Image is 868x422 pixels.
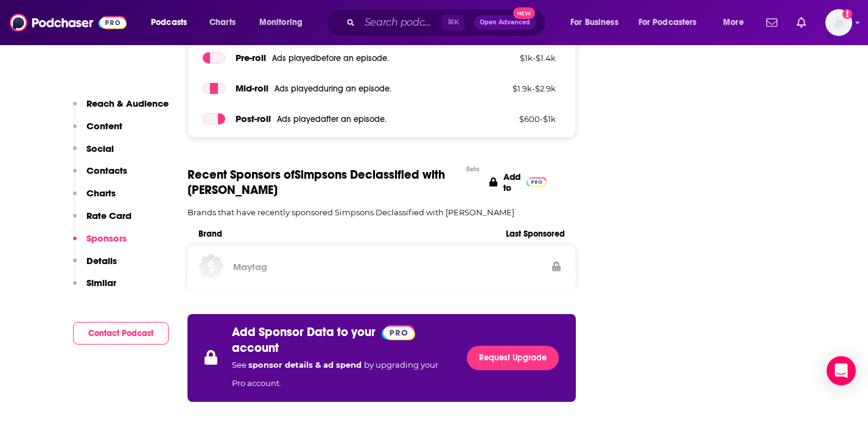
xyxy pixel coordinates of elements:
span: Charts [209,14,236,31]
span: Ads played during an episode . [275,84,391,94]
p: Social [86,143,114,154]
a: Pro website [382,324,415,340]
p: Content [86,120,122,132]
p: Charts [86,187,116,199]
p: Contacts [86,165,127,176]
span: New [513,7,535,19]
button: Open AdvancedNew [474,15,536,30]
button: Contacts [73,165,127,187]
span: Logged in as raevotta [825,9,852,36]
span: More [723,14,744,31]
a: Show notifications dropdown [792,12,811,33]
span: Post -roll [236,113,271,124]
p: See by upgrading your Pro account. [232,356,452,392]
a: Add to [489,167,547,198]
button: open menu [251,13,318,32]
span: Brand [198,229,486,239]
span: Ads played before an episode . [272,53,389,63]
img: Pro Logo [527,177,547,187]
span: Monitoring [259,14,303,31]
svg: Add a profile image [842,9,852,19]
a: Show notifications dropdown [761,12,782,33]
button: Sponsors [73,232,127,255]
button: Content [73,120,122,143]
p: Similar [86,277,116,288]
button: Social [73,143,114,165]
img: User Profile [825,9,852,36]
button: Show profile menu [825,9,852,36]
p: Brands that have recently sponsored Simpsons Declassified with [PERSON_NAME] [187,207,576,217]
button: Similar [73,277,116,299]
button: Charts [73,187,116,210]
a: Charts [201,13,243,32]
p: Rate Card [86,210,131,221]
input: Search podcasts, credits, & more... [360,13,442,32]
span: Ads played after an episode . [277,114,387,124]
a: Request Upgrade [467,346,559,370]
button: open menu [631,13,715,32]
span: sponsor details & ad spend [248,360,364,370]
span: For Business [570,14,618,31]
p: Reach & Audience [86,98,169,109]
span: Open Advanced [480,20,530,26]
span: Mid -roll [236,82,268,94]
p: Add to [503,171,520,193]
button: Details [73,255,117,277]
span: Recent Sponsors of Simpsons Declassified with [PERSON_NAME] [187,167,460,198]
p: Sponsors [86,232,127,244]
p: $ 600 - $ 1k [477,114,556,124]
button: Contact Podcast [73,322,169,345]
button: Reach & Audience [73,98,169,120]
div: Search podcasts, credits, & more... [338,9,558,37]
p: account [232,340,279,356]
img: Podchaser Pro [382,325,415,340]
div: Beta [466,165,480,173]
p: $ 1.9k - $ 2.9k [477,84,556,93]
span: Last Sponsored [486,229,565,239]
span: ⌘ K [442,15,464,30]
p: Details [86,255,117,266]
span: Pre -roll [236,52,266,63]
p: Add Sponsor Data to your [232,324,376,340]
button: open menu [142,13,203,32]
span: For Podcasters [639,14,697,31]
img: Podchaser - Follow, Share and Rate Podcasts [10,11,127,34]
p: $ 1k - $ 1.4k [477,53,556,63]
button: Rate Card [73,210,131,232]
button: open menu [562,13,634,32]
span: Podcasts [151,14,187,31]
button: open menu [715,13,759,32]
div: Open Intercom Messenger [827,356,856,385]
